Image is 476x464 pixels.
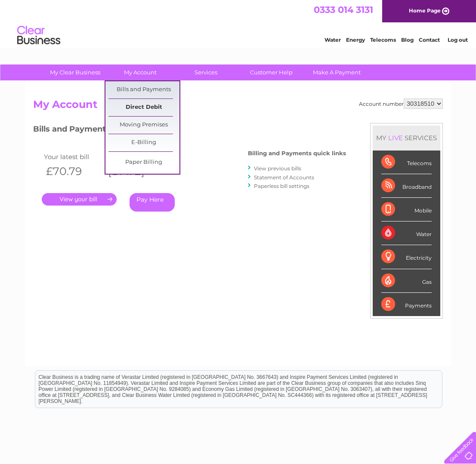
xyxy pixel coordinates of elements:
[381,198,432,221] div: Mobile
[254,174,314,181] a: Statement of Accounts
[104,163,166,180] th: [DATE]
[170,65,241,80] a: Services
[33,123,346,138] h3: Bills and Payments
[373,126,440,150] div: MY SERVICES
[254,165,301,172] a: View previous bills
[108,134,179,151] a: E-Billing
[42,193,117,206] a: .
[254,183,309,189] a: Paperless bill settings
[381,293,432,316] div: Payments
[381,221,432,245] div: Water
[401,37,414,43] a: Blog
[108,154,179,171] a: Paper Billing
[381,174,432,198] div: Broadband
[17,22,61,49] img: logo.png
[381,245,432,269] div: Electricity
[108,81,179,98] a: Bills and Payments
[381,269,432,293] div: Gas
[370,37,396,43] a: Telecoms
[419,37,440,43] a: Contact
[301,65,372,80] a: Make A Payment
[33,98,443,115] h2: My Account
[42,151,104,163] td: Your latest bill
[105,65,176,80] a: My Account
[381,151,432,174] div: Telecoms
[346,37,365,43] a: Energy
[108,117,179,134] a: Moving Premises
[130,193,175,212] a: Pay Here
[40,65,111,80] a: My Clear Business
[248,150,346,157] h4: Billing and Payments quick links
[386,134,405,142] div: LIVE
[104,151,166,163] td: Invoice date
[325,37,341,43] a: Water
[108,99,179,116] a: Direct Debit
[314,4,373,15] a: 0333 014 3131
[448,37,468,43] a: Log out
[35,5,442,42] div: Clear Business is a trading name of Verastar Limited (registered in [GEOGRAPHIC_DATA] No. 3667643...
[42,163,104,180] th: £70.79
[236,65,307,80] a: Customer Help
[359,98,443,109] div: Account number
